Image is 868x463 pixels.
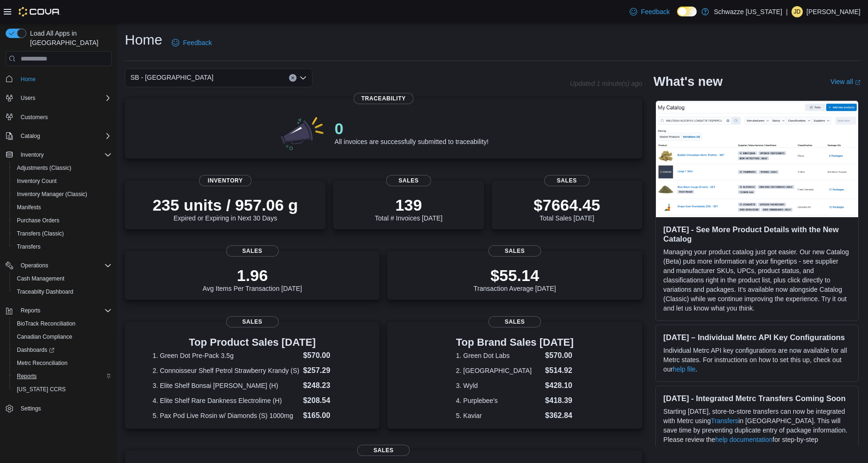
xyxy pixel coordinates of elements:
[677,16,678,17] span: Dark Mode
[17,305,44,316] button: Reports
[303,350,352,361] dd: $570.00
[335,119,488,145] div: All invoices are successfully submitted to traceability!
[13,357,112,369] span: Metrc Reconciliation
[855,80,860,85] svg: External link
[13,162,75,174] a: Adjustments (Classic)
[663,247,851,313] p: Managing your product catalog just got easier. Our new Catalog (Beta) puts more information at yo...
[663,346,851,374] p: Individual Metrc API key configurations are now available for all Metrc states. For instructions ...
[354,93,413,104] span: Traceability
[9,272,115,285] button: Cash Management
[17,217,60,224] span: Purchase Orders
[17,190,87,198] span: Inventory Manager (Classic)
[203,266,302,292] div: Avg Items Per Transaction [DATE]
[473,266,556,292] div: Transaction Average [DATE]
[299,74,307,82] button: Open list of options
[17,386,66,393] span: [US_STATE] CCRS
[456,381,541,390] dt: 3. Wyld
[456,411,541,420] dt: 5. Kaviar
[830,78,860,85] a: View allExternal link
[456,366,541,375] dt: 2. [GEOGRAPHIC_DATA]
[125,30,162,49] h1: Home
[226,245,279,257] span: Sales
[9,201,115,214] button: Manifests
[17,320,76,327] span: BioTrack Reconciliation
[152,366,299,375] dt: 2. Connoisseur Shelf Petrol Strawberry Krandy (S)
[17,164,71,172] span: Adjustments (Classic)
[2,402,115,415] button: Settings
[303,395,352,406] dd: $208.54
[2,91,115,105] button: Users
[13,273,112,284] span: Cash Management
[807,6,860,17] p: [PERSON_NAME]
[183,38,212,47] span: Feedback
[17,359,68,367] span: Metrc Reconciliation
[21,405,41,412] span: Settings
[17,149,47,160] button: Inventory
[17,260,52,271] button: Operations
[21,307,40,314] span: Reports
[17,288,73,296] span: Traceabilty Dashboard
[641,7,670,16] span: Feedback
[152,396,299,405] dt: 4. Elite Shelf Rare Dankness Electrolime (H)
[152,351,299,360] dt: 1. Green Dot Pre-Pack 3.5g
[456,351,541,360] dt: 1. Green Dot Labs
[130,72,213,83] span: SB - [GEOGRAPHIC_DATA]
[13,189,91,200] a: Inventory Manager (Classic)
[17,177,57,185] span: Inventory Count
[17,74,39,85] a: Home
[711,417,739,425] a: Transfers
[21,132,40,140] span: Catalog
[21,114,48,121] span: Customers
[9,343,115,357] a: Dashboards
[13,344,58,356] a: Dashboards
[13,175,61,187] a: Inventory Count
[17,130,44,142] button: Catalog
[13,357,71,369] a: Metrc Reconciliation
[17,230,64,237] span: Transfers (Classic)
[17,346,54,354] span: Dashboards
[17,204,41,211] span: Manifests
[21,76,36,83] span: Home
[13,331,112,342] span: Canadian Compliance
[303,380,352,391] dd: $248.23
[152,196,298,214] p: 235 units / 957.06 g
[9,227,115,240] button: Transfers (Classic)
[2,72,115,85] button: Home
[13,228,112,239] span: Transfers (Classic)
[6,68,112,440] nav: Complex example
[17,372,37,380] span: Reports
[545,365,574,376] dd: $514.92
[13,318,79,329] a: BioTrack Reconciliation
[13,371,112,382] span: Reports
[9,357,115,370] button: Metrc Reconciliation
[13,228,68,239] a: Transfers (Classic)
[2,110,115,124] button: Customers
[545,395,574,406] dd: $418.39
[545,380,574,391] dd: $428.10
[786,6,788,17] p: |
[456,396,541,405] dt: 4. Purplebee's
[9,317,115,330] button: BioTrack Reconciliation
[9,214,115,227] button: Purchase Orders
[17,92,39,104] button: Users
[203,266,302,285] p: 1.96
[278,114,327,151] img: 0
[13,202,45,213] a: Manifests
[794,6,801,17] span: JD
[2,129,115,143] button: Catalog
[335,119,488,138] p: 0
[13,384,112,395] span: Washington CCRS
[626,2,673,21] a: Feedback
[17,112,52,123] a: Customers
[488,245,541,257] span: Sales
[13,344,112,356] span: Dashboards
[13,384,69,395] a: [US_STATE] CCRS
[13,189,112,200] span: Inventory Manager (Classic)
[714,6,782,17] p: Schwazze [US_STATE]
[19,7,61,16] img: Cova
[545,350,574,361] dd: $570.00
[473,266,556,285] p: $55.14
[9,188,115,201] button: Inventory Manager (Classic)
[2,148,115,161] button: Inventory
[21,151,44,159] span: Inventory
